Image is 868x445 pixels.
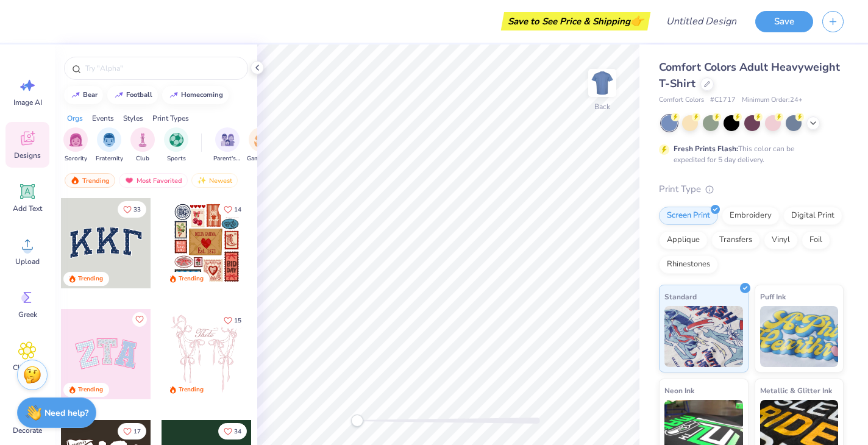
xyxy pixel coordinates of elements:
div: bear [83,91,98,98]
span: Comfort Colors [659,95,704,105]
button: bear [64,86,103,104]
img: Back [590,71,614,95]
div: Save to See Price & Shipping [504,12,647,30]
div: Digital Print [783,207,842,225]
span: 14 [234,207,241,213]
div: This color can be expedited for 5 day delivery. [674,143,824,165]
button: Like [218,201,247,218]
div: Trending [65,173,115,188]
div: Embroidery [722,207,780,225]
div: Transfers [711,231,760,249]
strong: Fresh Prints Flash: [674,144,738,154]
button: homecoming [162,86,229,104]
span: Game Day [247,154,275,163]
div: Most Favorited [119,173,188,188]
div: Trending [179,385,204,394]
img: Sorority Image [69,133,83,147]
span: Metallic & Glitter Ink [760,384,832,397]
img: Puff Ink [760,306,839,367]
button: Like [132,312,147,327]
span: Greek [18,310,37,319]
img: trending.gif [70,176,80,185]
img: Game Day Image [254,133,268,147]
span: Comfort Colors Adult Heavyweight T-Shirt [659,60,840,91]
button: Save [755,11,813,32]
div: Events [92,113,114,124]
button: filter button [247,127,275,163]
div: Trending [78,385,103,394]
span: Upload [15,257,40,266]
input: Try "Alpha" [84,62,240,74]
span: Club [136,154,149,163]
div: filter for Sorority [63,127,88,163]
button: Like [118,201,146,218]
button: filter button [213,127,241,163]
img: newest.gif [197,176,207,185]
img: trend_line.gif [71,91,80,99]
div: Foil [802,231,830,249]
span: Clipart & logos [7,363,48,382]
div: filter for Parent's Weekend [213,127,241,163]
span: 33 [133,207,141,213]
span: Puff Ink [760,290,786,303]
div: Rhinestones [659,255,718,274]
img: Club Image [136,133,149,147]
div: Screen Print [659,207,718,225]
img: trend_line.gif [169,91,179,99]
img: Sports Image [169,133,183,147]
div: filter for Club [130,127,155,163]
img: most_fav.gif [124,176,134,185]
div: Back [594,101,610,112]
div: football [126,91,152,98]
div: Trending [179,274,204,283]
div: filter for Game Day [247,127,275,163]
span: Decorate [13,425,42,435]
span: Sorority [65,154,87,163]
input: Untitled Design [656,9,746,34]
div: filter for Fraternity [96,127,123,163]
div: Print Type [659,182,844,196]
div: Styles [123,113,143,124]
button: football [107,86,158,104]
span: Fraternity [96,154,123,163]
div: Print Types [152,113,189,124]
div: Vinyl [764,231,798,249]
div: Orgs [67,113,83,124]
span: Add Text [13,204,42,213]
span: Standard [664,290,697,303]
span: 👉 [630,13,644,28]
span: Parent's Weekend [213,154,241,163]
button: filter button [63,127,88,163]
div: Accessibility label [351,415,363,427]
button: filter button [96,127,123,163]
span: 15 [234,318,241,324]
span: 17 [133,429,141,435]
div: homecoming [181,91,223,98]
div: Applique [659,231,708,249]
span: Neon Ink [664,384,694,397]
button: Like [218,423,247,440]
button: Like [118,423,146,440]
div: Trending [78,274,103,283]
span: Image AI [13,98,42,107]
div: filter for Sports [164,127,188,163]
span: Sports [167,154,186,163]
span: # C1717 [710,95,736,105]
img: Standard [664,306,743,367]
button: filter button [130,127,155,163]
span: 34 [234,429,241,435]
button: filter button [164,127,188,163]
button: Like [218,312,247,329]
span: Minimum Order: 24 + [742,95,803,105]
span: Designs [14,151,41,160]
img: trend_line.gif [114,91,124,99]
img: Parent's Weekend Image [221,133,235,147]
div: Newest [191,173,238,188]
img: Fraternity Image [102,133,116,147]
strong: Need help? [44,407,88,419]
